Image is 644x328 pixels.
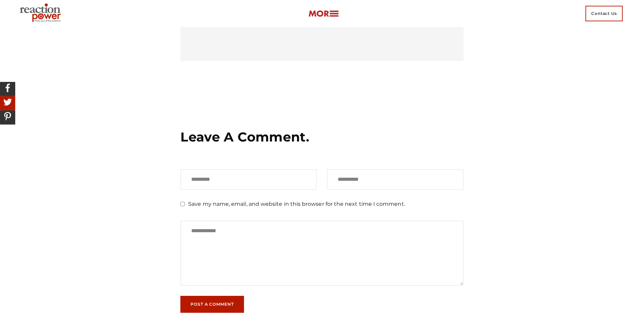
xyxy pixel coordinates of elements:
button: Post a Comment [180,296,244,313]
img: Executive Branding | Personal Branding Agency [17,1,66,26]
h3: Leave a Comment. [180,129,464,146]
span: Contact Us [585,6,623,21]
img: Share On Facebook [2,82,14,94]
img: Share On Twitter [2,96,14,108]
span: Post a Comment [191,302,234,306]
img: Share On Pinterest [2,110,14,122]
img: more-btn.png [308,10,339,18]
